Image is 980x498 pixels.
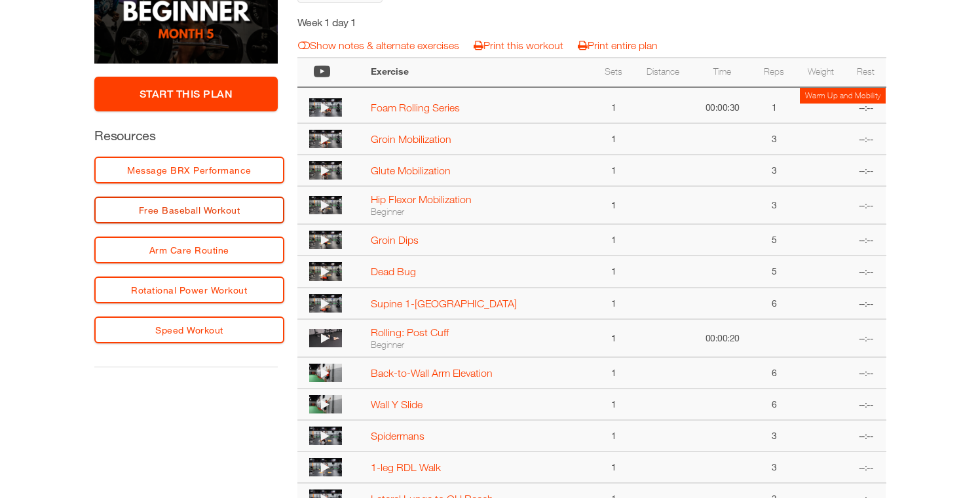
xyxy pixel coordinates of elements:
a: Dead Bug [371,265,416,277]
a: Hip Flexor Mobilization [371,193,472,205]
a: Show notes & alternate exercises [298,39,459,51]
a: Print entire plan [578,39,658,51]
div: Beginner [371,339,587,351]
td: 1 [594,87,633,124]
a: Groin Mobilization [371,133,451,145]
a: Speed Workout [94,316,284,343]
td: --:-- [846,123,886,155]
img: thumbnail.png [309,294,342,313]
td: 1 [594,357,633,389]
a: Groin Dips [371,234,419,246]
td: 6 [753,389,796,420]
th: Rest [846,58,886,87]
td: 3 [753,420,796,451]
td: Warm Up and Mobility [800,88,886,104]
th: Sets [594,58,633,87]
a: Start This Plan [94,77,278,111]
th: Reps [753,58,796,87]
a: Free Baseball Workout [94,197,284,223]
td: 1 [594,123,633,155]
th: Weight [796,58,846,87]
a: Message BRX Performance [94,157,284,183]
a: Arm Care Routine [94,237,284,263]
td: --:-- [846,87,886,124]
a: Rotational Power Workout [94,277,284,303]
h4: Resources [94,126,278,145]
th: Time [692,58,753,87]
td: --:-- [846,319,886,357]
td: 5 [753,224,796,256]
td: --:-- [846,288,886,319]
a: Glute Mobilization [371,164,451,176]
td: 1 [594,155,633,186]
td: 5 [753,256,796,287]
td: 1 [594,224,633,256]
a: Supine 1-[GEOGRAPHIC_DATA] [371,297,517,309]
td: 00:00:20 [692,319,753,357]
td: 00:00:30 [692,87,753,124]
a: Spidermans [371,430,424,442]
img: thumbnail.png [309,161,342,180]
td: --:-- [846,224,886,256]
td: 1 [753,87,796,124]
a: Back-to-Wall Arm Elevation [371,367,493,379]
td: 1 [594,186,633,224]
td: 1 [594,451,633,483]
td: 6 [753,288,796,319]
h5: Week 1 day 1 [297,15,531,29]
td: 1 [594,389,633,420]
td: 3 [753,451,796,483]
td: --:-- [846,155,886,186]
img: thumbnail.png [309,262,342,280]
td: --:-- [846,256,886,287]
img: thumbnail.png [309,458,342,476]
td: 1 [594,319,633,357]
th: Distance [633,58,692,87]
td: 3 [753,155,796,186]
a: Foam Rolling Series [371,102,460,113]
img: thumbnail.png [309,130,342,148]
td: --:-- [846,420,886,451]
img: thumbnail.png [309,231,342,249]
td: 1 [594,420,633,451]
td: --:-- [846,389,886,420]
a: 1-leg RDL Walk [371,461,441,473]
td: 3 [753,123,796,155]
div: Beginner [371,206,587,218]
img: thumbnail.png [309,427,342,445]
img: thumbnail.png [309,329,342,347]
a: Rolling: Post Cuff [371,326,449,338]
td: --:-- [846,186,886,224]
td: --:-- [846,357,886,389]
a: Print this workout [474,39,563,51]
td: --:-- [846,451,886,483]
img: thumbnail.png [309,364,342,382]
td: 1 [594,256,633,287]
img: thumbnail.png [309,98,342,117]
td: 1 [594,288,633,319]
td: 6 [753,357,796,389]
th: Exercise [364,58,594,87]
img: thumbnail.png [309,196,342,214]
a: Wall Y Slide [371,398,423,410]
td: 3 [753,186,796,224]
img: thumbnail.png [309,395,342,413]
